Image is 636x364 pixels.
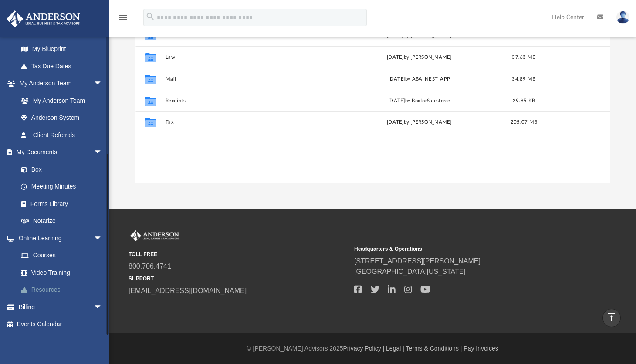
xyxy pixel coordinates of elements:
a: Forms Library [12,195,107,212]
span: 37.63 MB [512,55,535,60]
div: [DATE] by ABA_NEST_APP [336,75,503,83]
a: Meeting Minutes [12,178,111,195]
a: Resources [12,281,115,299]
a: menu [118,17,128,23]
div: grid [135,3,610,183]
a: Online Learningarrow_drop_down [6,229,115,247]
div: [DATE] by [PERSON_NAME] [336,32,503,40]
small: Headquarters & Operations [354,245,574,253]
a: My Anderson Team [12,92,107,109]
a: Anderson System [12,109,111,127]
a: Events Calendar [6,316,115,333]
span: 21.21 MB [512,33,535,38]
i: search [145,12,155,21]
div: [DATE] by BoxforSalesforce [336,97,503,105]
a: Courses [12,247,115,264]
a: Video Training [12,264,111,281]
a: Terms & Conditions | [406,345,462,352]
a: Privacy Policy | [343,345,385,352]
div: © [PERSON_NAME] Advisors 2025 [109,344,636,353]
i: vertical_align_top [606,312,617,323]
button: Receipts [165,98,332,104]
a: [EMAIL_ADDRESS][DOMAIN_NAME] [129,287,247,294]
a: Client Referrals [12,126,111,144]
img: Anderson Advisors Platinum Portal [4,10,83,27]
a: 800.706.4741 [129,263,171,270]
span: arrow_drop_down [94,229,111,247]
span: arrow_drop_down [94,298,111,316]
a: vertical_align_top [602,309,621,327]
img: Anderson Advisors Platinum Portal [129,230,181,242]
a: Notarize [12,212,111,230]
span: 29.85 KB [512,98,535,103]
small: SUPPORT [129,275,348,283]
img: User Pic [616,11,629,24]
span: 205.07 MB [510,120,537,125]
a: My Blueprint [12,40,111,58]
button: Tax [165,119,332,125]
a: Legal | [386,345,404,352]
button: Mail [165,76,332,82]
div: [DATE] by [PERSON_NAME] [336,118,503,126]
span: 34.89 MB [512,77,535,81]
button: Deed Transfer Documents [165,33,332,38]
a: [STREET_ADDRESS][PERSON_NAME] [354,257,480,265]
a: Box [12,161,107,178]
button: Law [165,54,332,60]
div: [DATE] by [PERSON_NAME] [336,54,503,61]
i: menu [118,12,128,23]
a: Billingarrow_drop_down [6,298,115,316]
a: [GEOGRAPHIC_DATA][US_STATE] [354,268,466,275]
span: arrow_drop_down [94,75,111,93]
span: arrow_drop_down [94,144,111,162]
a: My Anderson Teamarrow_drop_down [6,75,111,92]
a: Tax Due Dates [12,57,115,75]
a: My Documentsarrow_drop_down [6,144,111,161]
small: TOLL FREE [129,250,348,258]
a: Pay Invoices [463,345,498,352]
